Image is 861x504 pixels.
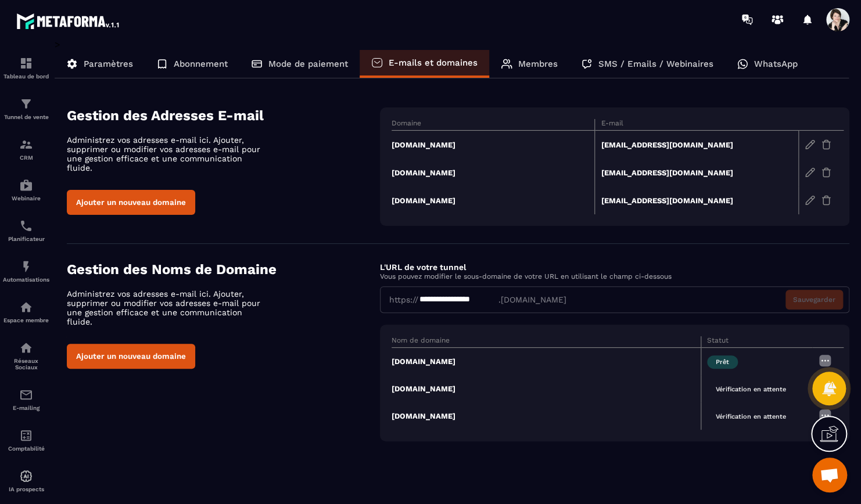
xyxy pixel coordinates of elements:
[392,131,595,159] td: [DOMAIN_NAME]
[595,119,798,131] th: E-mail
[19,260,33,273] img: automations
[707,410,795,423] span: Vérification en attente
[3,317,49,323] p: Espace membre
[389,57,478,68] p: E-mails et domaines
[3,114,49,120] p: Tunnel de vente
[598,59,713,69] p: SMS / Emails / Webinaires
[3,236,49,242] p: Planificateur
[67,289,270,326] p: Administrez vos adresses e-mail ici. Ajouter, supprimer ou modifier vos adresses e-mail pour une ...
[707,383,795,396] span: Vérification en attente
[67,107,380,124] h4: Gestion des Adresses E-mail
[67,261,380,278] h4: Gestion des Noms de Domaine
[174,59,228,69] p: Abonnement
[3,291,49,332] a: automationsautomationsEspace membre
[19,178,33,192] img: automations
[19,138,33,152] img: formation
[3,405,49,411] p: E-mailing
[595,159,798,186] td: [EMAIL_ADDRESS][DOMAIN_NAME]
[3,210,49,251] a: schedulerschedulerPlanificateur
[518,59,558,69] p: Membres
[392,159,595,186] td: [DOMAIN_NAME]
[595,131,798,159] td: [EMAIL_ADDRESS][DOMAIN_NAME]
[805,167,815,178] img: edit-gr.78e3acdd.svg
[707,355,738,369] span: Prêt
[818,408,832,422] img: more
[392,186,595,214] td: [DOMAIN_NAME]
[55,39,849,459] div: >
[19,56,33,70] img: formation
[19,219,33,233] img: scheduler
[821,139,831,150] img: trash-gr.2c9399ab.svg
[84,59,133,69] p: Paramètres
[19,429,33,442] img: accountant
[3,195,49,201] p: Webinaire
[3,420,49,460] a: accountantaccountantComptabilité
[3,129,49,170] a: formationformationCRM
[821,195,831,206] img: trash-gr.2c9399ab.svg
[3,276,49,283] p: Automatisations
[754,59,798,69] p: WhatsApp
[701,336,812,348] th: Statut
[19,300,33,314] img: automations
[19,97,33,111] img: formation
[3,154,49,161] p: CRM
[392,119,595,131] th: Domaine
[19,469,33,483] img: automations
[805,195,815,206] img: edit-gr.78e3acdd.svg
[3,379,49,420] a: emailemailE-mailing
[67,190,195,215] button: Ajouter un nouveau domaine
[818,354,832,368] img: more
[3,332,49,379] a: social-networksocial-networkRéseaux Sociaux
[67,344,195,369] button: Ajouter un nouveau domaine
[3,251,49,291] a: automationsautomationsAutomatisations
[392,336,701,348] th: Nom de domaine
[392,348,701,376] td: [DOMAIN_NAME]
[3,358,49,370] p: Réseaux Sociaux
[3,486,49,492] p: IA prospects
[595,186,798,214] td: [EMAIL_ADDRESS][DOMAIN_NAME]
[380,272,849,280] p: Vous pouvez modifier le sous-domaine de votre URL en utilisant le champ ci-dessous
[392,402,701,430] td: [DOMAIN_NAME]
[3,73,49,80] p: Tableau de bord
[19,341,33,355] img: social-network
[3,88,49,129] a: formationformationTunnel de vente
[19,388,33,402] img: email
[67,135,270,172] p: Administrez vos adresses e-mail ici. Ajouter, supprimer ou modifier vos adresses e-mail pour une ...
[805,139,815,150] img: edit-gr.78e3acdd.svg
[268,59,348,69] p: Mode de paiement
[392,375,701,402] td: [DOMAIN_NAME]
[812,458,847,492] a: Ouvrir le chat
[3,170,49,210] a: automationsautomationsWebinaire
[3,445,49,452] p: Comptabilité
[380,262,466,272] label: L'URL de votre tunnel
[821,167,831,178] img: trash-gr.2c9399ab.svg
[3,48,49,88] a: formationformationTableau de bord
[16,10,121,31] img: logo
